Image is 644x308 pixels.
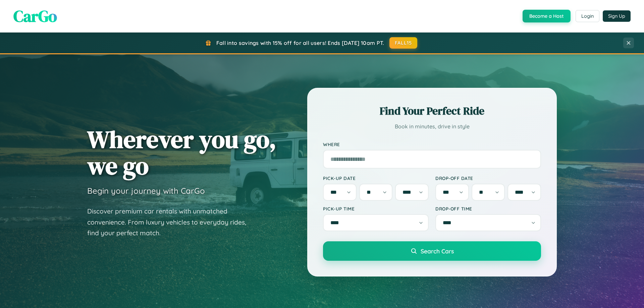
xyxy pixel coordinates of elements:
span: Fall into savings with 15% off for all users! Ends [DATE] 10am PT. [216,40,384,46]
button: FALL15 [389,37,418,49]
label: Pick-up Time [323,206,429,211]
label: Drop-off Time [435,206,541,211]
button: Login [576,10,599,22]
label: Pick-up Date [323,175,429,181]
h1: Wherever you go, we go [87,126,276,179]
span: Search Cars [421,247,454,255]
label: Drop-off Date [435,175,541,181]
span: CarGo [13,5,57,27]
p: Discover premium car rentals with unmatched convenience. From luxury vehicles to everyday rides, ... [87,206,255,239]
button: Become a Host [523,10,571,22]
h2: Find Your Perfect Ride [323,104,541,118]
p: Book in minutes, drive in style [323,122,541,131]
label: Where [323,141,541,147]
button: Sign Up [603,10,631,22]
h3: Begin your journey with CarGo [87,186,205,196]
button: Search Cars [323,241,541,261]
